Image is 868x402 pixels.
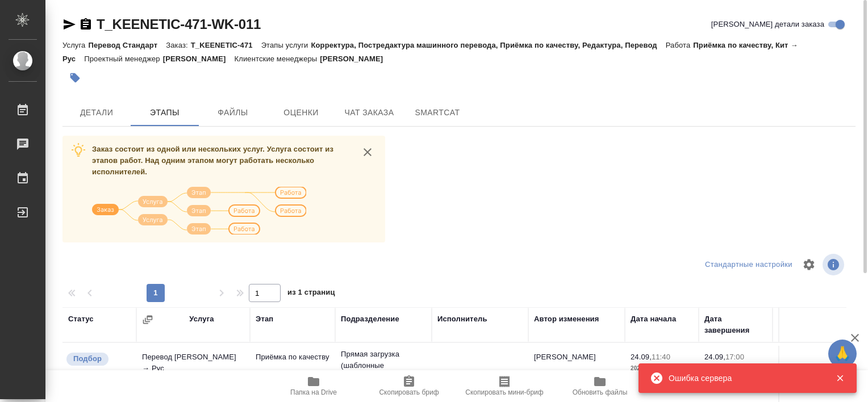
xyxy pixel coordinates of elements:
p: Заказ: [166,41,190,49]
div: Подразделение [341,313,399,325]
td: Прямая загрузка (шаблонные документы) [335,343,432,388]
p: Перевод Стандарт [88,41,166,49]
p: Этапы услуги [261,41,311,49]
span: SmartCat [410,106,465,120]
button: Скопировать ссылку для ЯМессенджера [62,18,76,31]
span: Файлы [206,106,260,120]
a: T_KEENETIC-471-WK-011 [97,16,261,32]
span: Папка на Drive [290,388,337,396]
p: 17:00 [725,353,744,361]
button: Скопировать бриф [361,370,457,402]
span: Заказ состоит из одной или нескольких услуг. Услуга состоит из этапов работ. Над одним этапом мог... [92,145,333,176]
p: [PERSON_NAME] [320,55,391,63]
p: 11:40 [652,353,670,361]
div: Статус [68,313,94,325]
button: Сгруппировать [142,314,153,325]
button: Добавить тэг [62,65,87,90]
p: Подбор [73,353,102,365]
p: Корректура, Постредактура машинного перевода, Приёмка по качеству, Редактура, Перевод [311,41,665,49]
button: Обновить файлы [552,370,648,402]
td: [PERSON_NAME] [528,346,625,386]
button: close [359,144,376,161]
p: [PERSON_NAME] [163,55,235,63]
button: Скопировать ссылку [79,18,93,31]
p: Приёмка по качеству [256,351,329,363]
button: Скопировать мини-бриф [457,370,552,402]
span: из 1 страниц [287,286,335,302]
button: Закрыть [828,373,852,383]
p: Проектный менеджер [84,55,162,63]
span: Чат заказа [342,106,397,120]
div: Дата начала [631,313,676,325]
span: Оценки [274,106,328,120]
p: 2025 [631,363,693,374]
span: Настроить таблицу [795,251,823,278]
span: Скопировать бриф [379,388,439,396]
div: Ошибка сервера [669,372,819,384]
p: T_KEENETIC-471 [191,41,261,49]
span: Этапы [137,106,192,120]
span: Обновить файлы [573,388,628,396]
button: Папка на Drive [266,370,361,402]
div: Автор изменения [534,313,599,325]
span: [PERSON_NAME] детали заказа [711,19,824,30]
div: Этап [256,313,273,325]
span: Посмотреть информацию [823,254,846,275]
span: Скопировать мини-бриф [465,388,543,396]
p: 24.09, [631,353,652,361]
p: 24.09, [704,353,725,361]
p: Услуга [62,41,88,49]
div: Услуга [189,313,214,325]
div: Дата завершения [704,313,767,336]
span: Детали [69,106,124,120]
div: split button [702,256,795,274]
p: Клиентские менеджеры [235,55,320,63]
button: 🙏 [828,340,857,368]
div: Исполнитель [437,313,487,325]
span: 🙏 [833,342,852,366]
td: Перевод [PERSON_NAME] → Рус [136,346,250,386]
p: Работа [666,41,694,49]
